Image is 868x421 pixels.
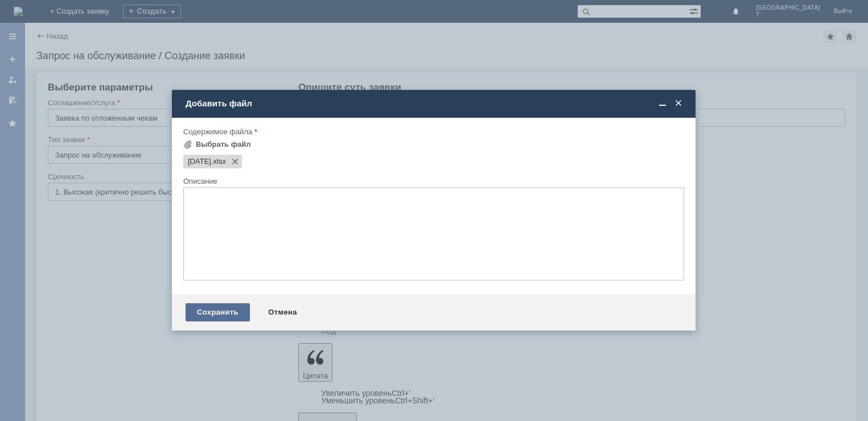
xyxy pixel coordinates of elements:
div: Содержимое файла [183,128,682,135]
span: Закрыть [673,98,684,109]
div: Выбрать файл [196,140,251,149]
span: Свернуть (Ctrl + M) [657,98,668,109]
div: Описание [183,178,682,185]
span: 21.08.2025.xlsx [188,157,211,166]
div: Добавить файл [186,98,684,109]
div: прошу вас удалить все отложенные чеки за [DATE] [5,5,166,23]
span: 21.08.2025.xlsx [211,157,226,166]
